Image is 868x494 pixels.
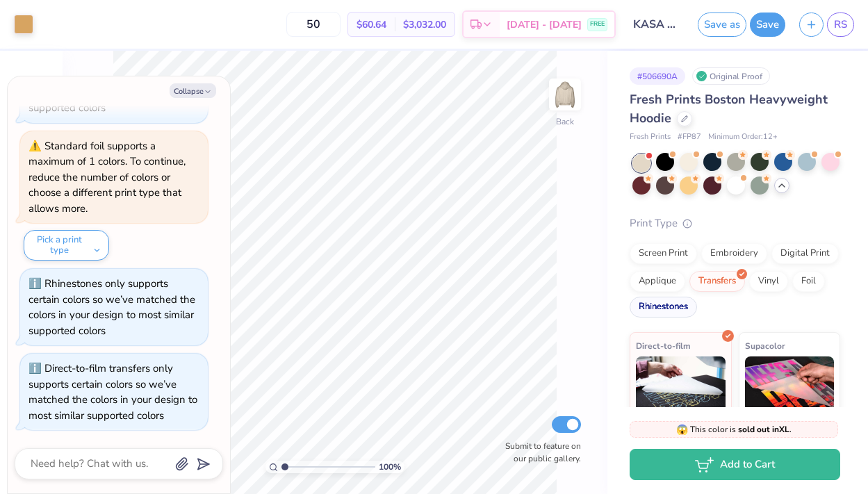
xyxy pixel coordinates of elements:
span: Direct-to-film [636,338,691,353]
div: Rhinestones only supports certain colors so we’ve matched the colors in your design to most simil... [28,277,195,338]
span: Fresh Prints Boston Heavyweight Hoodie [630,91,828,126]
img: Supacolor [745,356,835,426]
input: – – [286,12,341,37]
div: Screen Print [630,243,697,264]
img: Direct-to-film [636,356,726,426]
span: 100 % [379,461,401,473]
div: Standard foil supports a maximum of 1 colors. To continue, reduce the number of colors or choose ... [28,139,186,215]
div: Direct-to-film transfers only supports certain colors so we’ve matched the colors in your design ... [28,361,197,422]
strong: sold out in XL [738,424,789,435]
div: Back [556,115,574,128]
div: Foil [792,271,825,292]
div: Print Type [630,215,840,231]
div: Embroidery [701,243,767,264]
span: [DATE] - [DATE] [507,17,582,32]
div: Applique [630,271,685,292]
span: $3,032.00 [403,17,446,32]
button: Save as [698,13,746,37]
div: Digital Print [771,243,839,264]
input: Untitled Design [623,10,691,38]
label: Submit to feature on our public gallery. [498,440,581,465]
div: # 506690A [630,67,685,85]
span: Minimum Order: 12 + [708,131,778,143]
button: Add to Cart [630,449,840,480]
button: Pick a print type [24,230,109,261]
img: Back [551,81,579,108]
div: Transfers [689,271,745,292]
span: RS [834,17,847,33]
button: Collapse [170,83,216,98]
div: Vinyl [749,271,788,292]
span: Supacolor [745,338,785,353]
span: # FP87 [678,131,701,143]
span: $60.64 [357,17,386,32]
span: This color is . [676,423,792,436]
span: FREE [590,19,605,29]
span: Fresh Prints [630,131,671,143]
div: Rhinestones [630,297,697,318]
a: RS [827,13,854,37]
span: 😱 [676,423,688,436]
div: Original Proof [692,67,770,85]
button: Save [750,13,785,37]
